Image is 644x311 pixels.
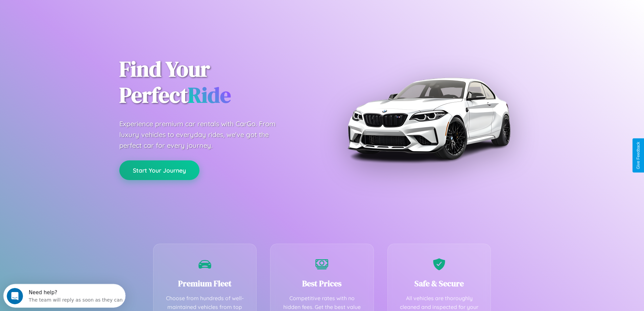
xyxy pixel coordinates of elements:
div: Need help? [25,6,119,11]
h3: Premium Fleet [164,278,246,289]
iframe: Intercom live chat [7,288,23,304]
img: Premium BMW car rental vehicle [344,34,513,203]
p: Experience premium car rentals with CarGo. From luxury vehicles to everyday rides, we've got the ... [119,118,288,151]
span: Ride [188,80,231,110]
button: Start Your Journey [119,160,199,180]
h1: Find Your Perfect [119,56,312,108]
h3: Best Prices [281,278,363,289]
iframe: Intercom live chat discovery launcher [3,284,125,308]
div: The team will reply as soon as they can [25,11,119,18]
h3: Safe & Secure [398,278,481,289]
div: Open Intercom Messenger [3,3,126,21]
div: Give Feedback [636,142,641,169]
